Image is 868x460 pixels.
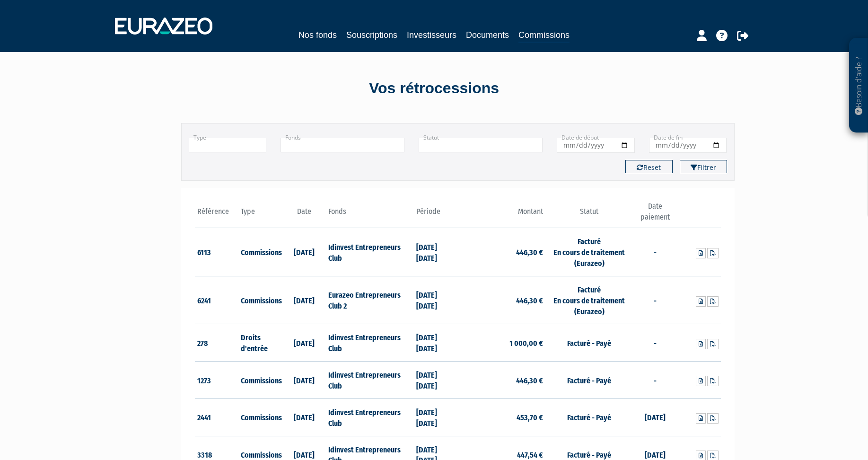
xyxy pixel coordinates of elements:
td: 446,30 € [458,228,545,276]
td: Droits d'entrée [238,324,282,362]
td: 446,30 € [458,276,545,324]
td: Idinvest Entrepreneurs Club [326,398,413,436]
div: Vos rétrocessions [165,78,704,99]
th: Date [282,201,326,228]
td: Facturé En cours de traitement (Eurazeo) [545,276,633,324]
img: 1732889491-logotype_eurazeo_blanc_rvb.png [115,18,212,35]
td: - [633,362,677,399]
td: 278 [195,324,239,362]
td: 2441 [195,398,239,436]
th: Statut [545,201,633,228]
td: [DATE] [282,362,326,399]
td: 453,70 € [458,398,545,436]
td: [DATE] [DATE] [414,276,458,324]
td: Commissions [238,398,282,436]
button: Filtrer [680,160,727,173]
td: Facturé - Payé [545,324,633,362]
th: Référence [195,201,239,228]
td: [DATE] [282,276,326,324]
td: [DATE] [DATE] [414,324,458,362]
td: 1273 [195,362,239,399]
td: - [633,324,677,362]
td: 446,30 € [458,362,545,399]
a: Documents [466,28,509,42]
td: Idinvest Entrepreneurs Club [326,324,413,362]
td: [DATE] [DATE] [414,398,458,436]
td: Facturé - Payé [545,362,633,399]
td: [DATE] [633,398,677,436]
td: - [633,228,677,276]
td: [DATE] [DATE] [414,228,458,276]
th: Période [414,201,458,228]
a: Investisseurs [407,28,456,42]
a: Souscriptions [346,28,397,42]
p: Besoin d'aide ? [853,43,864,128]
th: Type [238,201,282,228]
a: Nos fonds [298,28,337,42]
td: - [633,276,677,324]
td: Commissions [238,228,282,276]
td: Eurazeo Entrepreneurs Club 2 [326,276,413,324]
td: [DATE] [282,228,326,276]
td: [DATE] [282,324,326,362]
td: Idinvest Entrepreneurs Club [326,362,413,399]
td: [DATE] [282,398,326,436]
td: Facturé En cours de traitement (Eurazeo) [545,228,633,276]
td: Idinvest Entrepreneurs Club [326,228,413,276]
th: Date paiement [633,201,677,228]
td: 1 000,00 € [458,324,545,362]
td: 6241 [195,276,239,324]
td: Commissions [238,362,282,399]
button: Reset [625,160,673,173]
th: Montant [458,201,545,228]
td: [DATE] [DATE] [414,362,458,399]
td: 6113 [195,228,239,276]
th: Fonds [326,201,413,228]
td: Facturé - Payé [545,398,633,436]
a: Commissions [518,28,570,43]
td: Commissions [238,276,282,324]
